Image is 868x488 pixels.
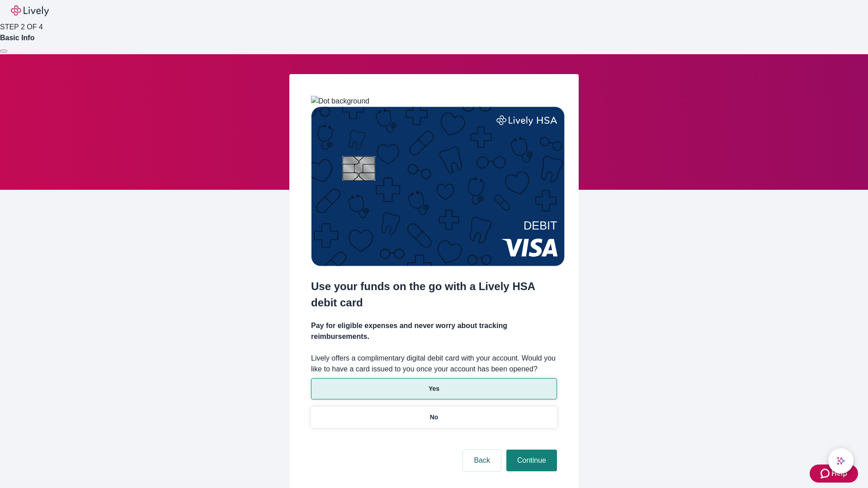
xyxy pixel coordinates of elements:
[430,413,439,422] p: No
[506,450,557,471] button: Continue
[463,450,501,471] button: Back
[311,378,557,399] button: Yes
[821,468,831,479] svg: Zendesk support icon
[11,5,49,16] img: Lively
[831,468,847,479] span: Help
[810,465,858,483] button: Zendesk support iconHelp
[311,96,369,107] img: Dot background
[311,320,557,342] h4: Pay for eligible expenses and never worry about tracking reimbursements.
[836,456,845,465] svg: Lively AI Assistant
[311,278,557,311] h2: Use your funds on the go with a Lively HSA debit card
[429,384,439,394] p: Yes
[311,407,557,428] button: No
[828,448,854,474] button: chat
[311,107,565,266] img: Debit card
[311,353,557,375] label: Lively offers a complimentary digital debit card with your account. Would you like to have a card...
